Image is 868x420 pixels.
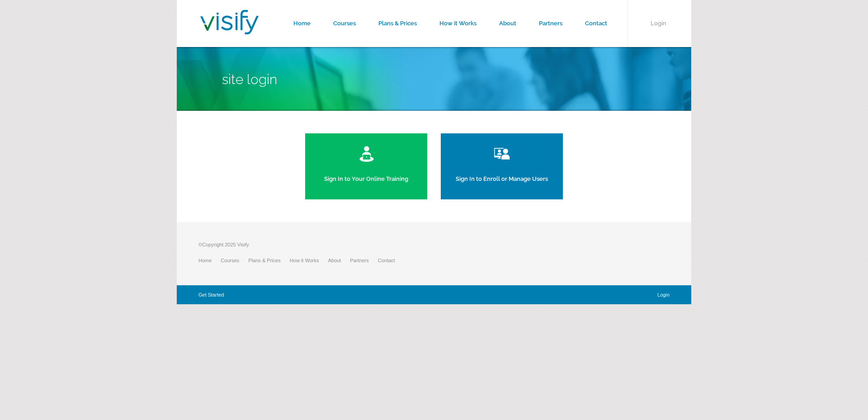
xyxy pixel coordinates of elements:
[350,258,378,263] a: Partners
[221,258,248,263] a: Courses
[198,240,404,254] p: ©
[328,258,350,263] a: About
[202,242,249,247] span: Copyright 2025 Visify
[198,292,224,297] a: Get Started
[657,292,670,297] a: Login
[198,258,221,263] a: Home
[248,258,290,263] a: Plans & Prices
[305,133,427,199] a: Sign In to Your Online Training
[222,71,277,87] span: Site Login
[200,24,259,37] a: Visify Training
[290,258,328,263] a: How it Works
[378,258,404,263] a: Contact
[441,133,563,199] a: Sign In to Enroll or Manage Users
[200,10,259,34] img: Visify Training
[492,145,512,163] img: manage users
[359,145,374,163] img: training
